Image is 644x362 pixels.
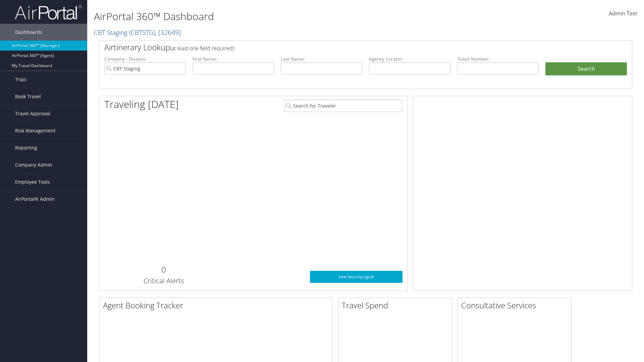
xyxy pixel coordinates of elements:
button: Search [545,62,627,76]
h1: AirPortal 360™ Dashboard [94,9,456,23]
label: Agency Locator: [369,56,450,62]
span: Trips [15,71,26,88]
span: Admin Test [609,10,637,17]
h3: Critical Alerts [104,276,223,286]
h2: Airtinerary Lookup [104,42,583,53]
h2: 0 [104,264,223,275]
span: Company Admin [15,157,52,173]
label: Last Name: [281,56,362,62]
span: Reporting [15,139,37,156]
a: View SecurityLogic® [310,271,402,283]
input: Search for Traveler [284,100,402,112]
span: ( CBTSTG ) [129,28,155,37]
h2: Agent Booking Tracker [103,300,332,311]
span: Travel Approval [15,105,50,122]
img: airportal-logo.png [15,4,82,20]
span: Dashboards [15,24,42,41]
span: Book Travel [15,88,41,105]
span: AirPortal® Admin [15,191,55,207]
h1: Traveling [DATE] [104,97,179,111]
label: Ticket Number: [457,56,539,62]
span: Risk Management [15,122,55,139]
label: Company - Division: [104,56,186,62]
a: Admin Test [609,3,637,24]
h2: Consultative Services [461,300,571,311]
a: CBT Staging [94,28,181,37]
span: (at least one field required) [170,45,234,52]
h2: Travel Spend [342,300,452,311]
span: , [ 32649 ] [155,28,181,37]
label: First Name: [193,56,274,62]
span: Employee Tools [15,174,50,190]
